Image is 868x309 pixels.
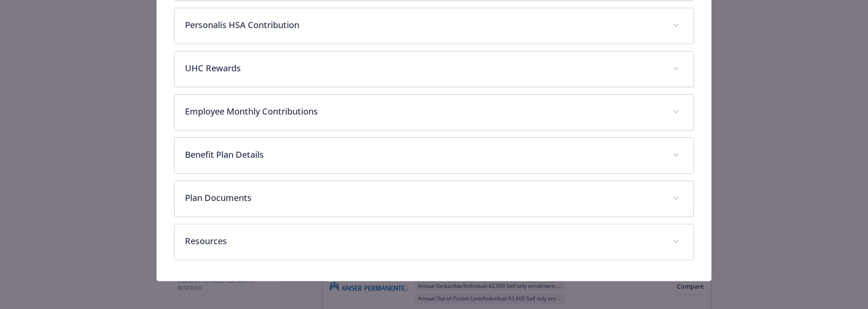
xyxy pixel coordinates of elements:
div: Personalis HSA Contribution [175,8,694,44]
div: Plan Documents [175,181,694,217]
div: Employee Monthly Contributions [175,95,694,130]
div: Benefit Plan Details [175,138,694,173]
p: Personalis HSA Contribution [185,19,663,32]
p: UHC Rewards [185,62,663,75]
p: Employee Monthly Contributions [185,105,663,118]
div: UHC Rewards [175,51,694,87]
p: Benefit Plan Details [185,148,663,161]
p: Resources [185,235,663,248]
div: Resources [175,224,694,260]
p: Plan Documents [185,191,663,204]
